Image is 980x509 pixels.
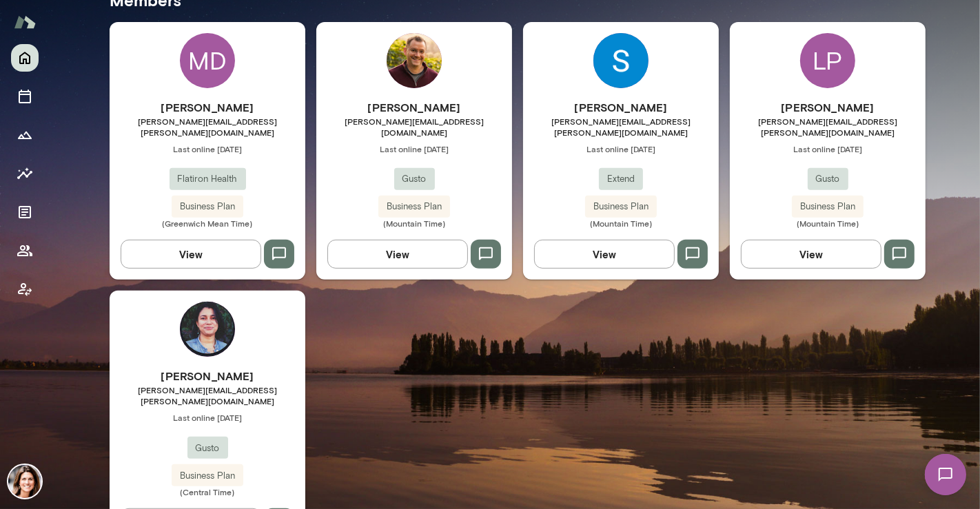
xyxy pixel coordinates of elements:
span: [PERSON_NAME][EMAIL_ADDRESS][DOMAIN_NAME] [316,116,512,138]
span: Business Plan [172,469,243,483]
span: (Central Time) [110,486,305,497]
button: View [741,240,881,269]
div: MD [180,33,235,88]
h6: [PERSON_NAME] [730,99,926,116]
span: Last online [DATE] [316,143,512,154]
span: (Greenwich Mean Time) [110,218,305,229]
h6: [PERSON_NAME] [523,99,719,116]
h6: [PERSON_NAME] [316,99,512,116]
span: Last online [DATE] [523,143,719,154]
span: (Mountain Time) [730,218,926,229]
button: Members [11,237,39,264]
img: Jeremy Person [387,33,442,88]
img: Lorena Morel Diaz [180,302,235,357]
button: View [327,240,468,269]
button: Growth Plan [11,121,39,149]
span: [PERSON_NAME][EMAIL_ADDRESS][PERSON_NAME][DOMAIN_NAME] [523,116,719,138]
h6: [PERSON_NAME] [110,99,305,116]
h6: [PERSON_NAME] [110,368,305,384]
span: Business Plan [172,200,243,214]
button: Documents [11,198,39,226]
span: [PERSON_NAME][EMAIL_ADDRESS][PERSON_NAME][DOMAIN_NAME] [110,116,305,138]
img: Shannon Payne [593,33,649,88]
span: Business Plan [378,200,450,214]
button: Home [11,44,39,72]
span: (Mountain Time) [523,218,719,229]
span: Business Plan [792,200,864,214]
span: Last online [DATE] [730,143,926,154]
span: Last online [DATE] [110,143,305,154]
span: Extend [599,172,643,186]
button: View [534,240,675,269]
span: Gusto [808,172,848,186]
span: [PERSON_NAME][EMAIL_ADDRESS][PERSON_NAME][DOMAIN_NAME] [110,384,305,406]
button: View [121,240,261,269]
span: Business Plan [585,200,657,214]
img: Gwen Throckmorton [8,465,41,498]
span: Gusto [394,172,435,186]
span: (Mountain Time) [316,218,512,229]
button: Client app [11,276,39,303]
span: Gusto [187,442,228,455]
button: Insights [11,160,39,187]
img: Mento [14,9,36,35]
button: Sessions [11,83,39,110]
span: Flatiron Health [170,172,246,186]
span: [PERSON_NAME][EMAIL_ADDRESS][PERSON_NAME][DOMAIN_NAME] [730,116,926,138]
div: LP [800,33,855,88]
span: Last online [DATE] [110,412,305,423]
